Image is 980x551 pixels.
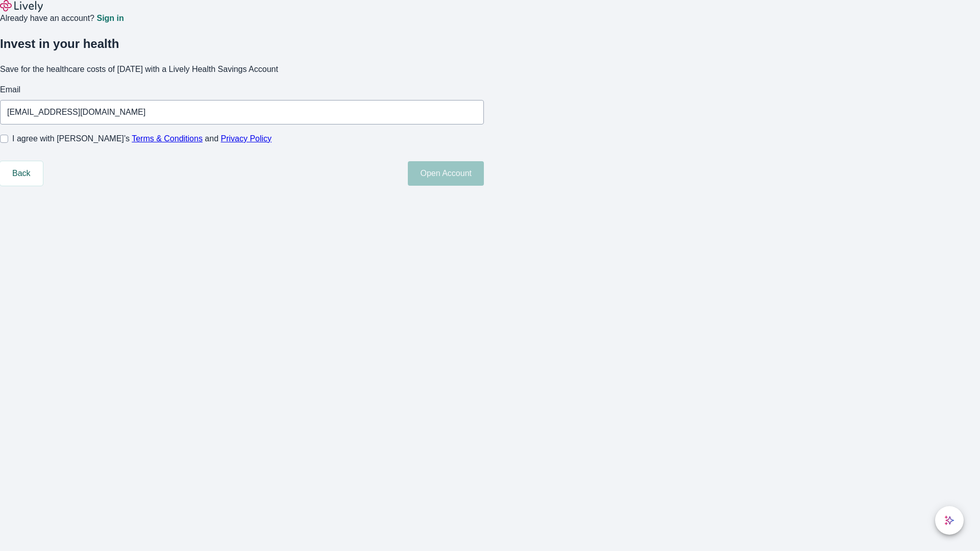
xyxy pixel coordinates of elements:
a: Sign in [96,14,124,22]
button: chat [935,506,964,535]
svg: Lively AI Assistant [944,515,954,525]
span: I agree with [PERSON_NAME]’s and [12,133,272,145]
a: Privacy Policy [221,134,272,143]
a: Terms & Conditions [132,134,203,143]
